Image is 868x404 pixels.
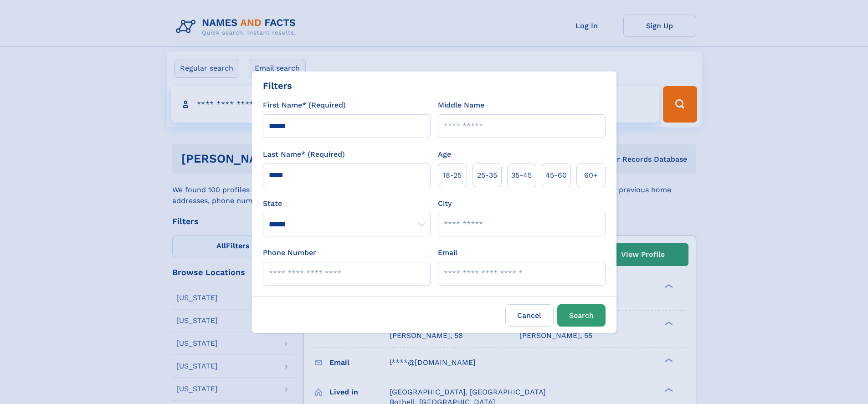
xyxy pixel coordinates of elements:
[263,100,346,111] label: First Name* (Required)
[263,149,345,160] label: Last Name* (Required)
[505,304,554,327] label: Cancel
[443,170,462,181] span: 18‑25
[477,170,497,181] span: 25‑35
[438,100,484,111] label: Middle Name
[511,170,532,181] span: 35‑45
[263,198,431,209] label: State
[263,79,292,92] div: Filters
[584,170,598,181] span: 60+
[557,304,606,327] button: Search
[545,170,567,181] span: 45‑60
[438,247,457,258] label: Email
[263,247,316,258] label: Phone Number
[438,149,451,160] label: Age
[438,198,452,209] label: City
